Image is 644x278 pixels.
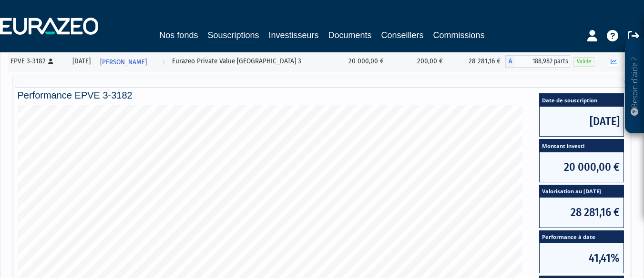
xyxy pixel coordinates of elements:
span: Performance à date [540,231,624,244]
a: Investisseurs [268,29,318,42]
span: 188,982 parts [515,55,570,68]
span: A [505,55,515,68]
a: Nos fonds [159,29,198,42]
a: Conseillers [381,29,424,42]
span: 28 281,16 € [540,198,624,227]
span: Date de souscription [540,94,624,107]
span: 41,41% [540,243,624,273]
i: Voir l'investisseur [162,53,165,71]
span: 20 000,00 € [540,152,624,182]
td: 20 000,00 € [332,52,388,71]
i: [Français] Personne physique [48,59,53,64]
h4: Performance EPVE 3-3182 [18,90,627,100]
a: Documents [328,29,372,42]
div: [DATE] [70,56,93,66]
p: Besoin d'aide ? [629,43,640,129]
td: 200,00 € [388,52,448,71]
div: EPVE 3-3182 [10,56,63,66]
td: 28 281,16 € [448,52,505,71]
span: Valide [573,57,594,66]
span: [PERSON_NAME] [100,53,147,71]
span: Valorisation au [DATE] [540,185,624,198]
div: A - Eurazeo Private Value Europe 3 [505,55,570,68]
a: Commissions [433,29,485,42]
div: Eurazeo Private Value [GEOGRAPHIC_DATA] 3 [172,56,328,66]
a: [PERSON_NAME] [96,52,169,71]
span: [DATE] [540,107,624,136]
span: Montant investi [540,139,624,152]
a: Souscriptions [207,29,259,43]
